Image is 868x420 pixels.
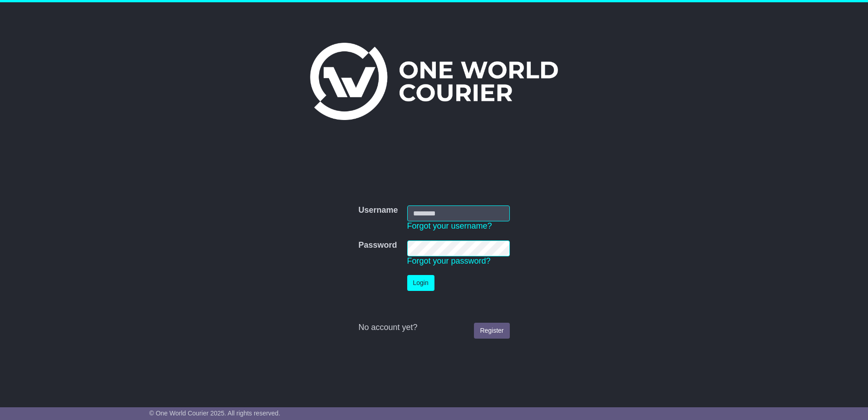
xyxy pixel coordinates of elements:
label: Password [358,240,397,250]
span: © One World Courier 2025. All rights reserved. [149,410,281,417]
label: Username [358,205,398,215]
a: Forgot your password? [407,256,491,265]
a: Register [474,323,509,339]
a: Forgot your username? [407,221,492,230]
button: Login [407,275,434,291]
img: One World [310,43,558,120]
div: No account yet? [358,323,509,333]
